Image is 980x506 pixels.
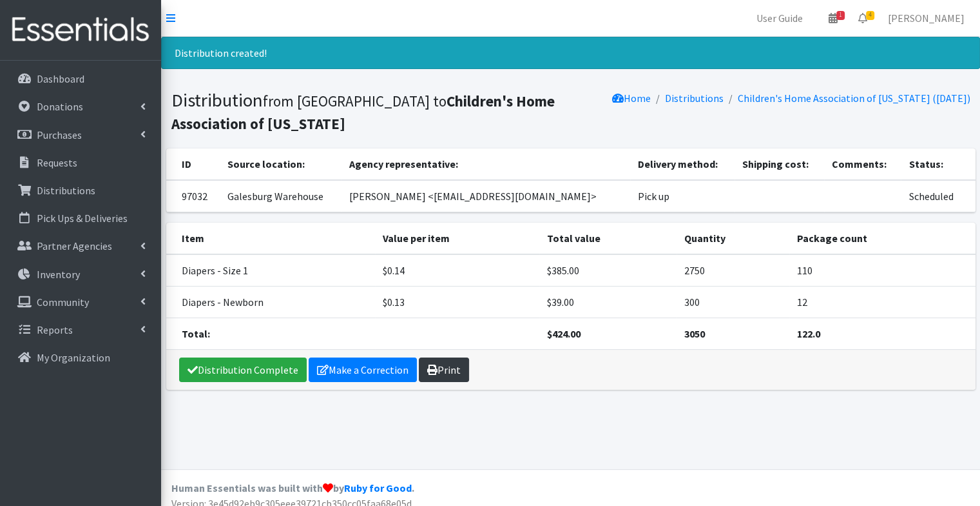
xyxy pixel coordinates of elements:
p: Dashboard [37,72,84,85]
th: Total value [539,223,677,254]
a: Pick Ups & Deliveries [5,205,156,231]
td: Scheduled [901,180,975,212]
p: Donations [37,100,83,113]
a: Purchases [5,122,156,148]
a: Distribution Complete [179,358,307,382]
td: Diapers - Newborn [166,287,375,318]
h1: Distribution [171,89,566,134]
th: Comments: [824,148,901,180]
td: 12 [789,287,975,318]
a: Dashboard [5,66,156,92]
th: Status: [901,148,975,180]
a: Home [612,92,651,105]
p: Pick Ups & Deliveries [37,212,128,225]
a: Partner Agencies [5,233,156,259]
td: Diapers - Size 1 [166,254,375,287]
th: Delivery method: [630,148,735,180]
th: ID [166,148,220,180]
td: Galesburg Warehouse [220,180,342,212]
div: Distribution created! [161,37,980,69]
a: Requests [5,150,156,176]
b: Children's Home Association of [US_STATE] [171,92,555,133]
th: Package count [789,223,975,254]
span: 4 [866,11,874,20]
strong: $424.00 [547,327,581,340]
th: Agency representative: [341,148,629,180]
th: Quantity [677,223,789,254]
small: from [GEOGRAPHIC_DATA] to [171,92,555,133]
a: Children's Home Association of [US_STATE] ([DATE]) [738,92,970,105]
a: Donations [5,94,156,119]
td: $0.14 [375,254,539,287]
a: [PERSON_NAME] [878,5,975,31]
a: Community [5,289,156,315]
a: Inventory [5,261,156,287]
p: Purchases [37,128,82,141]
td: $0.13 [375,287,539,318]
img: HumanEssentials [5,8,156,52]
p: Reports [37,323,73,336]
p: Partner Agencies [37,239,112,252]
strong: Human Essentials was built with by . [171,481,414,494]
th: Value per item [375,223,539,254]
td: 300 [677,287,789,318]
strong: 122.0 [797,327,820,340]
a: 1 [818,5,848,31]
td: 97032 [166,180,220,212]
p: Requests [37,156,77,169]
a: My Organization [5,345,156,370]
a: Distributions [5,177,156,203]
strong: 3050 [684,327,705,340]
td: Pick up [630,180,735,212]
a: Print [419,358,469,382]
p: Distributions [37,184,95,197]
th: Source location: [220,148,342,180]
td: $39.00 [539,287,677,318]
a: 4 [848,5,878,31]
td: [PERSON_NAME] <[EMAIL_ADDRESS][DOMAIN_NAME]> [341,180,629,212]
a: Make a Correction [309,358,417,382]
p: Community [37,296,89,309]
td: 110 [789,254,975,287]
p: My Organization [37,351,110,364]
td: $385.00 [539,254,677,287]
th: Shipping cost: [735,148,824,180]
a: Ruby for Good [344,481,412,494]
td: 2750 [677,254,789,287]
strong: Total: [182,327,210,340]
a: Reports [5,317,156,343]
p: Inventory [37,268,80,281]
a: Distributions [665,92,724,105]
a: User Guide [746,5,813,31]
th: Item [166,223,375,254]
span: 1 [836,11,845,20]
